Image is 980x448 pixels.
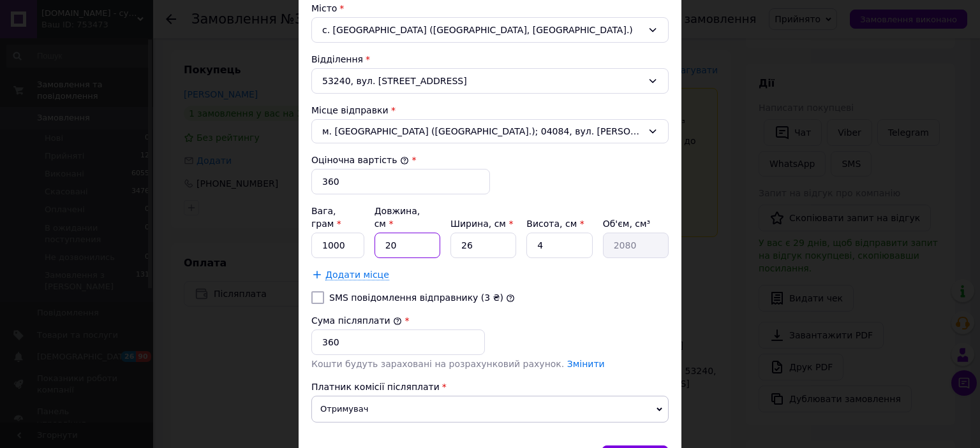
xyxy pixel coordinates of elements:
[329,293,503,303] label: SMS повідомлення відправнику (3 ₴)
[526,219,584,229] label: Висота, см
[311,17,669,43] div: с. [GEOGRAPHIC_DATA] ([GEOGRAPHIC_DATA], [GEOGRAPHIC_DATA].)
[325,270,389,280] span: Додати місце
[311,104,669,117] div: Місце відправки
[311,155,409,165] label: Оціночна вартість
[311,68,669,94] div: 53240, вул. [STREET_ADDRESS]
[311,382,440,392] span: Платник комісії післяплати
[311,315,402,326] label: Сума післяплати
[567,359,605,369] a: Змінити
[322,125,642,138] span: м. [GEOGRAPHIC_DATA] ([GEOGRAPHIC_DATA].); 04084, вул. [PERSON_NAME][STREET_ADDRESS]
[375,206,420,229] label: Довжина, см
[311,396,669,423] span: Отримувач
[311,53,669,66] div: Відділення
[311,206,341,229] label: Вага, грам
[450,219,513,229] label: Ширина, см
[311,2,669,15] div: Місто
[603,217,669,230] div: Об'єм, см³
[311,359,605,369] span: Кошти будуть зараховані на розрахунковий рахунок.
